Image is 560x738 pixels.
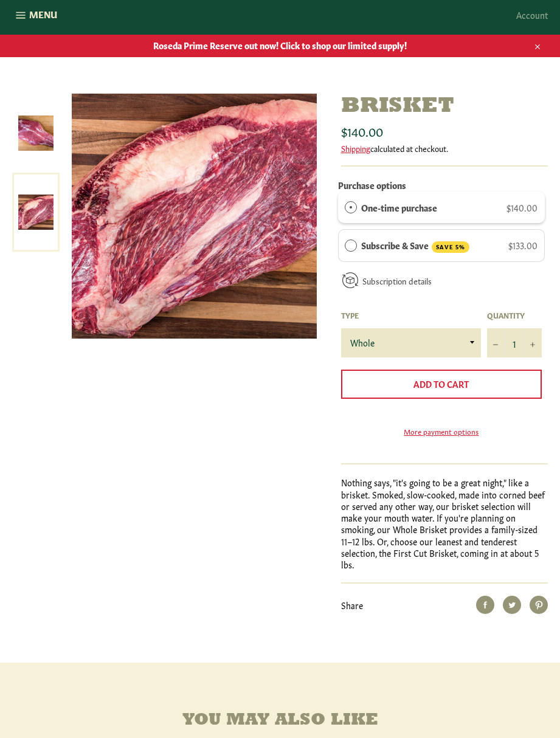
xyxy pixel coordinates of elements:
[72,94,317,339] img: Brisket
[506,201,538,213] span: $140.00
[341,94,548,120] h1: Brisket
[29,8,57,21] span: Menu
[345,201,357,214] div: One-time purchase
[345,238,357,252] div: Subscribe & Save
[341,370,542,399] button: Add to Cart
[341,143,548,154] div: calculated at checkout.
[341,477,548,570] p: Nothing says, "it's going to be a great night," like a brisket. Smoked, slow-cooked, made into co...
[341,426,542,436] a: More payment options
[12,711,548,730] h4: You may also like
[341,122,383,139] span: $140.00
[524,328,542,357] button: Increase item quantity by one
[18,116,54,151] img: Brisket
[487,310,542,320] label: Quantity
[508,239,538,251] span: $133.00
[341,310,481,320] label: Type
[487,328,505,357] button: Reduce item quantity by one
[361,238,469,253] label: Subscribe & Save
[341,599,363,611] span: Share
[361,201,437,214] label: One-time purchase
[341,142,370,154] a: Shipping
[338,179,406,191] label: Purchase options
[432,241,469,253] span: SAVE 5%
[413,378,469,390] span: Add to Cart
